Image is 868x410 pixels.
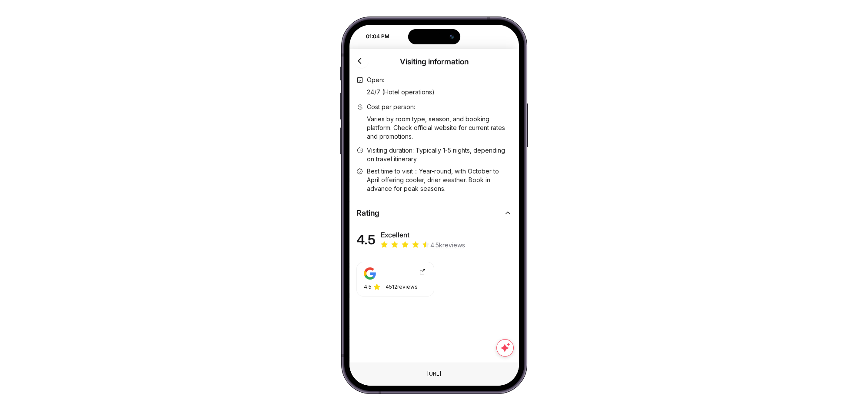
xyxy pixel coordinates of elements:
span: Open : [367,76,435,84]
div: Rating [356,200,512,219]
p: Varies by room type, season, and booking platform. Check official website for current rates and p... [367,115,512,141]
span: Visiting duration: Typically 1-5 nights, depending on travel itinerary. [367,146,512,163]
span: 4.5 [364,283,372,291]
span: 4.5 [356,232,376,247]
img: google [364,267,376,280]
div: Visiting information [356,56,512,68]
span: Rating [356,207,499,219]
span: Cost per person : [367,103,512,111]
span: Best time to visit：Year-round, with October to April offering cooler, drier weather. Book in adva... [367,167,512,193]
div: 4512 reviews [386,283,418,291]
span: star [422,241,429,248]
div: 01:04 PM [350,33,394,40]
span: star [391,241,398,248]
span: star [381,241,388,248]
p: 24/7 (Hotel operations) [367,88,435,97]
span: star [412,241,419,248]
div: Excellent [381,230,465,240]
span: star [402,241,409,248]
span: 4.5k reviews [430,241,465,250]
div: This is a fake element. To change the URL just use the Browser text field on the top. [420,368,448,380]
